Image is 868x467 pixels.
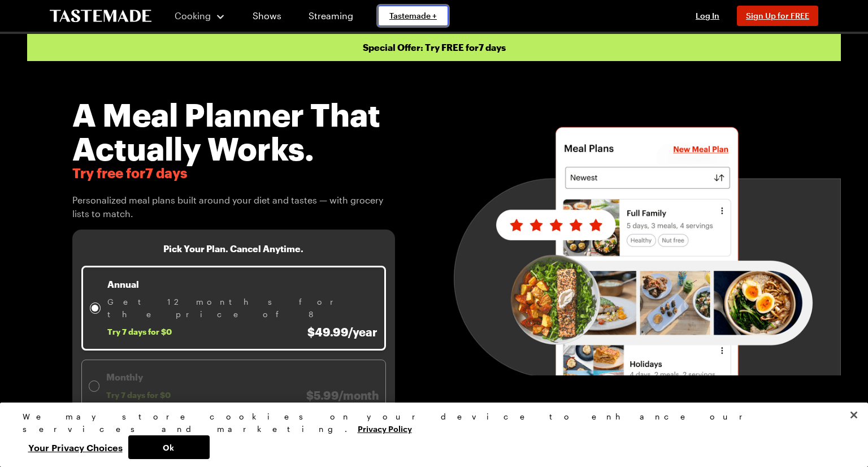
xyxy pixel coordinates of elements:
[307,325,377,339] span: $49.99/year
[163,243,303,254] h3: Pick Your Plan. Cancel Anytime.
[306,388,379,402] span: $5.99/month
[23,410,836,435] div: We may store cookies on your device to enhance our services and marketing.
[72,193,395,220] span: Personalized meal plans built around your diet and tastes — with grocery lists to match.
[23,410,836,459] div: Privacy
[23,435,128,459] button: Your Privacy Choices
[50,10,151,23] a: To Tastemade Home Page
[72,97,395,165] h1: A Meal Planner That Actually Works.
[358,423,412,434] a: More information about your privacy, opens in a new tab
[696,11,719,20] span: Log In
[746,11,809,20] span: Sign Up for FREE
[378,6,448,26] a: Tastemade +
[175,10,211,21] span: Cooking
[841,403,866,427] button: Close
[106,370,379,384] p: Monthly
[106,390,171,400] span: Try 7 days for $0
[27,34,841,61] p: Special Offer: Try FREE for 7 days
[72,165,395,181] span: Try free for 7 days
[389,10,437,21] span: Tastemade +
[107,296,377,321] span: Get 12 months for the price of 8
[685,10,730,21] button: Log In
[107,327,172,337] span: Try 7 days for $0
[107,278,377,291] p: Annual
[174,2,225,29] button: Cooking
[128,435,210,459] button: Ok
[737,6,818,26] button: Sign Up for FREE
